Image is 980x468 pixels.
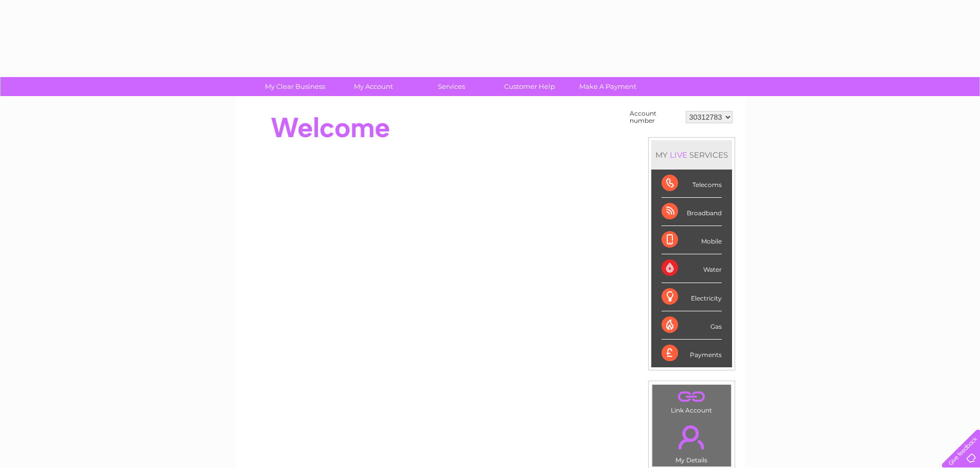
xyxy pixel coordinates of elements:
div: Broadband [662,198,722,226]
a: Services [409,77,494,96]
a: My Account [331,77,416,96]
div: Electricity [662,283,722,311]
div: MY SERVICES [651,140,732,170]
a: . [655,387,728,405]
a: Make A Payment [565,77,650,96]
div: Telecoms [662,170,722,198]
div: Mobile [662,226,722,254]
div: LIVE [668,150,689,160]
td: Link Account [652,384,732,417]
a: My Clear Business [253,77,337,96]
td: Account number [627,107,683,127]
td: My Details [652,417,732,467]
a: Customer Help [487,77,572,96]
div: Gas [662,311,722,340]
div: Payments [662,340,722,367]
a: . [655,419,728,455]
div: Water [662,254,722,283]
